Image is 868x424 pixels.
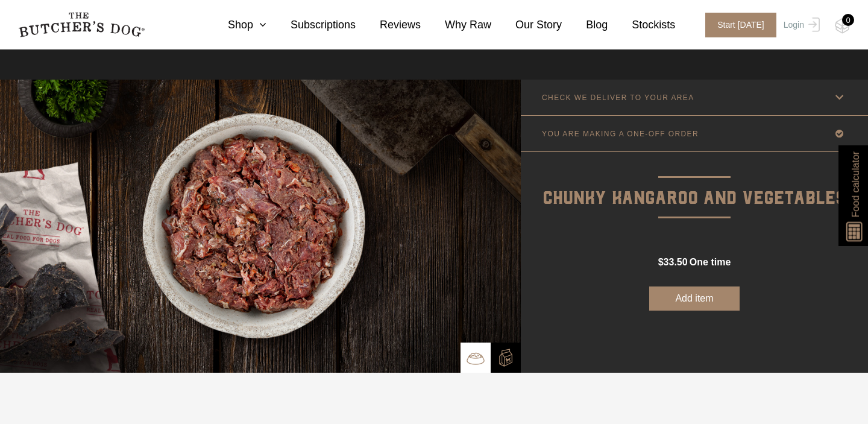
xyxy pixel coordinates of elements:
p: Chunky Kangaroo and Vegetables [521,152,868,213]
span: 33.50 [664,257,688,267]
p: CHECK WE DELIVER TO YOUR AREA [542,93,694,102]
span: Food calculator [848,151,863,217]
img: TBD_Bowl.png [467,349,485,367]
a: Why Raw [421,17,491,33]
img: TBD_Cart-Empty.png [835,18,850,34]
a: Shop [204,17,266,33]
a: Reviews [356,17,421,33]
a: YOU ARE MAKING A ONE-OFF ORDER [521,116,868,151]
a: Our Story [491,17,562,33]
div: 0 [842,14,854,26]
button: Add item [649,286,740,311]
p: YOU ARE MAKING A ONE-OFF ORDER [542,130,699,138]
a: Start [DATE] [693,13,781,37]
span: $ [658,257,664,267]
a: Login [781,13,820,37]
img: TBD_Build-A-Box-2.png [497,349,515,367]
a: Stockists [608,17,675,33]
a: CHECK WE DELIVER TO YOUR AREA [521,80,868,115]
a: Subscriptions [266,17,356,33]
span: one time [690,257,731,267]
a: Blog [562,17,608,33]
span: Start [DATE] [705,13,776,37]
